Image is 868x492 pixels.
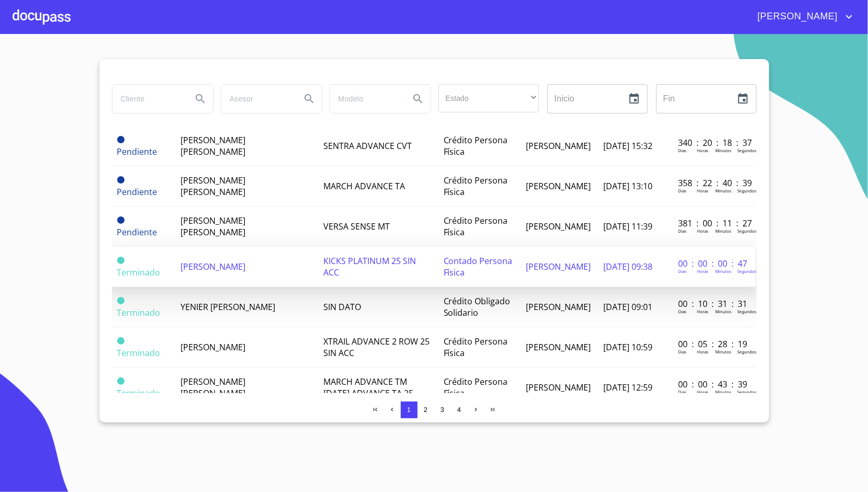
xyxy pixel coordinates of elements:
span: Pendiente [117,186,157,198]
p: Minutos [715,389,731,395]
span: Crédito Persona Física [444,336,508,359]
p: Segundos [737,147,757,153]
span: Terminado [117,257,125,264]
span: [DATE] 15:32 [603,140,652,152]
span: Pendiente [117,146,157,157]
p: Horas [697,389,708,395]
p: Segundos [737,268,757,274]
p: Segundos [737,308,757,314]
p: Dias [678,268,686,274]
span: SENTRA ADVANCE CVT [323,140,412,152]
p: 00 : 10 : 31 : 31 [678,298,749,310]
span: Terminado [117,307,161,318]
p: 381 : 00 : 11 : 27 [678,218,749,229]
p: Segundos [737,389,757,395]
span: [DATE] 13:10 [603,180,652,192]
span: Pendiente [117,226,157,238]
span: Terminado [117,377,125,385]
span: [PERSON_NAME] [PERSON_NAME] [181,175,245,198]
span: Pendiente [117,136,125,143]
span: Crédito Persona Física [444,134,508,157]
span: [PERSON_NAME] [PERSON_NAME] [181,215,245,238]
p: Minutos [715,147,731,153]
span: Terminado [117,267,161,278]
span: Terminado [117,297,125,304]
span: [PERSON_NAME] [750,8,843,25]
button: 2 [418,402,434,418]
input: search [112,85,184,113]
span: [PERSON_NAME] [PERSON_NAME] [181,134,245,157]
span: [DATE] 10:59 [603,341,652,353]
span: 2 [424,406,427,414]
p: Dias [678,188,686,193]
span: Terminado [117,337,125,345]
p: 00 : 05 : 28 : 19 [678,338,749,350]
p: Horas [697,188,708,193]
p: 340 : 20 : 18 : 37 [678,137,749,148]
p: Minutos [715,188,731,193]
button: 1 [401,402,418,418]
span: KICKS PLATINUM 25 SIN ACC [323,255,416,278]
span: Terminado [117,387,161,399]
span: 4 [457,406,461,414]
span: XTRAIL ADVANCE 2 ROW 25 SIN ACC [323,336,430,359]
button: account of current user [750,8,855,25]
p: Minutos [715,349,731,354]
p: Minutos [715,268,731,274]
span: [PERSON_NAME] [526,301,591,313]
p: Horas [697,349,708,354]
span: YENIER [PERSON_NAME] [181,301,275,313]
p: Horas [697,147,708,153]
p: Horas [697,308,708,314]
p: Segundos [737,349,757,354]
span: 1 [407,406,411,414]
span: [DATE] 09:38 [603,261,652,272]
span: [PERSON_NAME] [526,341,591,353]
span: [PERSON_NAME] [181,261,245,272]
p: 00 : 00 : 00 : 47 [678,258,749,269]
span: [PERSON_NAME] [526,140,591,152]
p: Dias [678,308,686,314]
p: Segundos [737,188,757,193]
p: Segundos [737,228,757,234]
span: 3 [441,406,444,414]
span: [DATE] 09:01 [603,301,652,313]
input: search [330,85,401,113]
p: Dias [678,147,686,153]
span: MARCH ADVANCE TM [DATE] ADVANCE TA 25 [323,376,413,399]
input: search [221,85,292,113]
span: Terminado [117,347,161,359]
span: [PERSON_NAME] [526,382,591,393]
span: MARCH ADVANCE TA [323,180,405,192]
span: [PERSON_NAME] [PERSON_NAME] [181,376,245,399]
span: [PERSON_NAME] [181,341,245,353]
button: Search [405,86,431,111]
span: Contado Persona Física [444,255,513,278]
div: ​ [438,84,539,112]
span: Crédito Persona Física [444,215,508,238]
button: Search [297,86,322,111]
span: [PERSON_NAME] [526,221,591,232]
p: Minutos [715,308,731,314]
p: Horas [697,268,708,274]
span: Crédito Persona Física [444,175,508,198]
span: VERSA SENSE MT [323,221,390,232]
p: Dias [678,349,686,354]
p: Dias [678,228,686,234]
button: Search [188,86,213,111]
p: 358 : 22 : 40 : 39 [678,177,749,189]
span: [PERSON_NAME] [526,180,591,192]
p: 00 : 00 : 43 : 39 [678,379,749,390]
span: SIN DATO [323,301,361,313]
span: [PERSON_NAME] [526,261,591,272]
span: Pendiente [117,216,125,224]
span: [DATE] 12:59 [603,382,652,393]
span: Pendiente [117,176,125,184]
button: 4 [451,402,468,418]
span: Crédito Persona Física [444,376,508,399]
span: [DATE] 11:39 [603,221,652,232]
p: Dias [678,389,686,395]
span: Crédito Obligado Solidario [444,295,511,318]
button: 3 [434,402,451,418]
p: Horas [697,228,708,234]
